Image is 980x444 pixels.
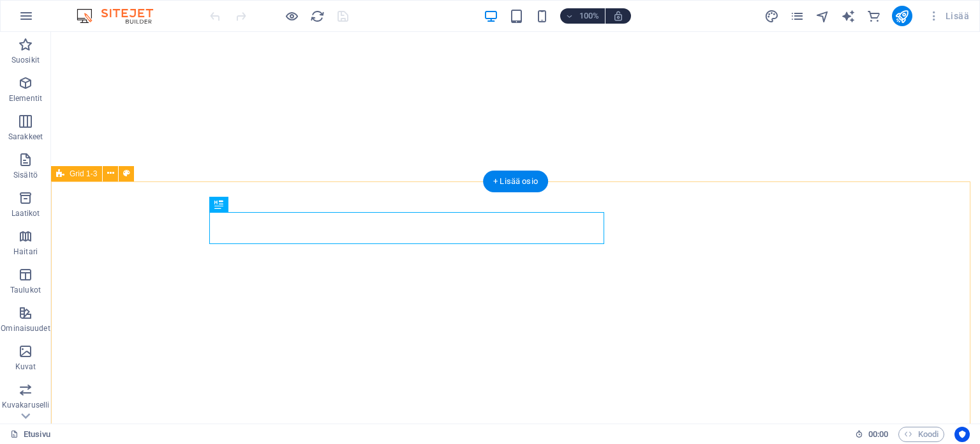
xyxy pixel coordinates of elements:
p: Kuvat [15,362,36,372]
button: reload [309,8,325,24]
h6: 100% [579,8,600,24]
button: pages [790,8,805,24]
i: Ulkoasu (Ctrl+Alt+Y) [764,9,779,24]
button: Usercentrics [954,427,970,442]
i: Lataa sivu uudelleen [310,9,325,24]
button: 100% [560,8,605,24]
span: Koodi [904,427,939,442]
button: navigator [815,8,831,24]
button: commerce [866,8,882,24]
span: Lisää [928,10,969,22]
p: Elementit [9,93,42,103]
button: design [764,8,780,24]
i: Tekstigeneraattori [841,9,856,24]
p: Ominaisuudet [1,323,50,333]
p: Laatikot [11,208,40,218]
a: Napsauta peruuttaaksesi valinnan. Kaksoisnapsauta avataksesi Sivut [10,427,50,442]
p: Kuvakaruselli [2,400,49,410]
span: 00 00 [868,427,888,442]
p: Sisältö [13,170,38,180]
p: Taulukot [10,285,41,295]
button: text_generator [841,8,856,24]
i: Navigaattori [815,9,830,24]
span: Grid 1-3 [70,170,97,178]
h6: Istunnon aika [855,427,889,442]
button: Napsauta tästä poistuaksesi esikatselutilasta ja jatkaaksesi muokkaamista [284,8,299,24]
p: Suosikit [11,55,40,65]
div: + Lisää osio [483,171,548,192]
button: publish [892,6,912,26]
img: Editor Logo [73,8,169,24]
p: Haitari [13,247,38,257]
i: Koon muuttuessa säädä zoomaustaso automaattisesti sopimaan valittuun laitteeseen. [612,10,624,22]
i: Julkaise [895,9,909,24]
p: Sarakkeet [8,132,43,142]
i: Kaupankäynti [866,9,881,24]
button: Lisää [923,6,974,26]
span: : [877,429,879,439]
i: Sivut (Ctrl+Alt+S) [790,9,805,24]
button: Koodi [898,427,944,442]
